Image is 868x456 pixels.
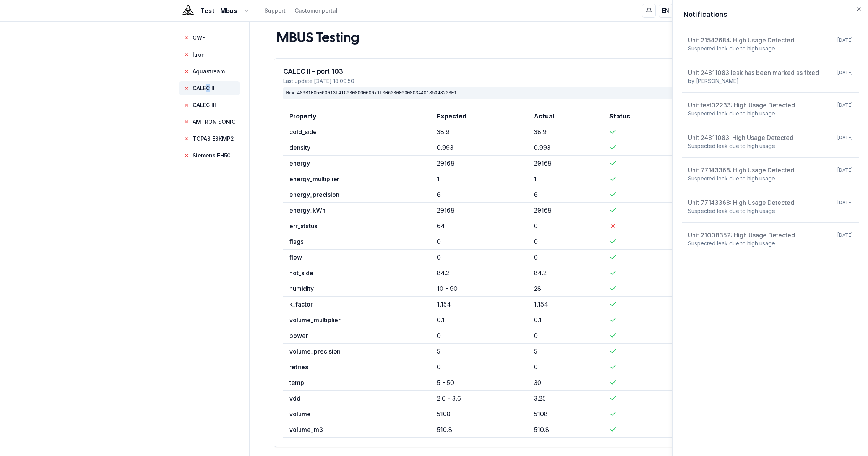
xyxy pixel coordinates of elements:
[688,198,853,215] a: Unit 77143368: High Usage Detected[DATE]Suspected leak due to high usage
[688,240,775,247] div: Suspected leak due to high usage
[688,230,853,247] a: Unit 21008352: High Usage Detected[DATE]Suspected leak due to high usage
[688,207,775,215] div: Suspected leak due to high usage
[688,133,853,150] a: Unit 24811083: High Usage Detected[DATE]Suspected leak due to high usage
[688,198,794,207] div: Unit 77143368: High Usage Detected
[688,166,853,182] a: Unit 77143368: High Usage Detected[DATE]Suspected leak due to high usage
[688,230,795,240] div: Unit 21008352: High Usage Detected
[688,101,853,117] a: Unit test02233: High Usage Detected[DATE]Suspected leak due to high usage
[688,175,775,182] div: Suspected leak due to high usage
[688,133,793,142] div: Unit 24811083: High Usage Detected
[837,200,853,206] div: [DATE]
[837,37,853,43] div: [DATE]
[688,36,794,45] div: Unit 21542684: High Usage Detected
[688,68,853,85] a: Unit 24811083 leak has been marked as fixed[DATE]by [PERSON_NAME]
[688,110,775,117] div: Suspected leak due to high usage
[688,101,795,110] div: Unit test02233: High Usage Detected
[688,142,775,150] div: Suspected leak due to high usage
[688,166,794,175] div: Unit 77143368: High Usage Detected
[837,232,853,238] div: [DATE]
[683,9,866,20] h2: Notifications
[837,102,853,108] div: [DATE]
[837,70,853,76] div: [DATE]
[837,167,853,173] div: [DATE]
[688,45,775,52] div: Suspected leak due to high usage
[688,36,853,52] a: Unit 21542684: High Usage Detected[DATE]Suspected leak due to high usage
[688,77,739,85] div: by [PERSON_NAME]
[837,135,853,141] div: [DATE]
[688,68,819,77] div: Unit 24811083 leak has been marked as fixed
